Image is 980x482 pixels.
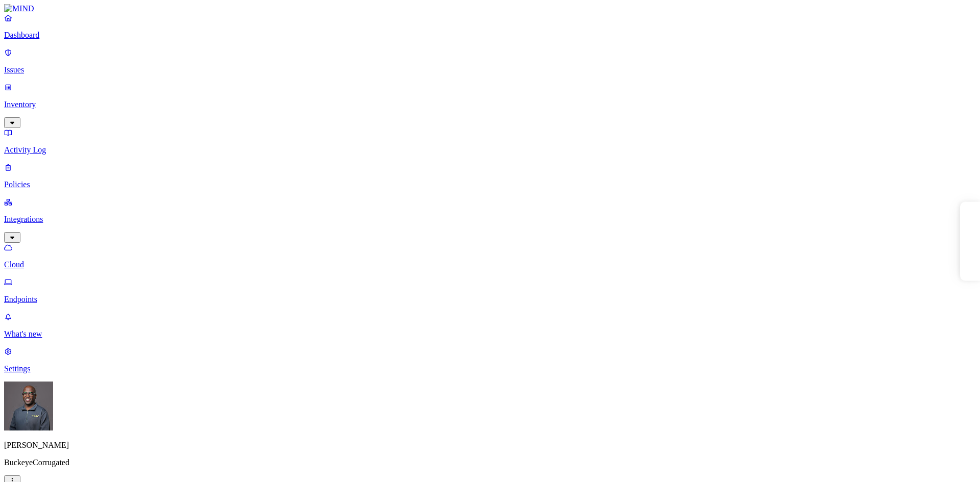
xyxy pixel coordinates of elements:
[4,145,976,155] p: Activity Log
[4,243,976,269] a: Cloud
[4,163,976,189] a: Policies
[4,4,976,13] a: MIND
[4,48,976,74] a: Issues
[4,295,976,304] p: Endpoints
[4,329,976,339] p: What's new
[4,31,976,40] p: Dashboard
[4,100,976,109] p: Inventory
[4,260,976,269] p: Cloud
[4,128,976,155] a: Activity Log
[4,13,976,40] a: Dashboard
[4,215,976,224] p: Integrations
[4,83,976,126] a: Inventory
[4,441,976,450] p: [PERSON_NAME]
[4,382,53,430] img: Gregory Thomas
[4,458,976,467] p: BuckeyeCorrugated
[4,277,976,304] a: Endpoints
[4,4,34,13] img: MIND
[4,347,976,373] a: Settings
[4,364,976,373] p: Settings
[4,65,976,74] p: Issues
[4,197,976,241] a: Integrations
[4,180,976,189] p: Policies
[4,312,976,339] a: What's new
